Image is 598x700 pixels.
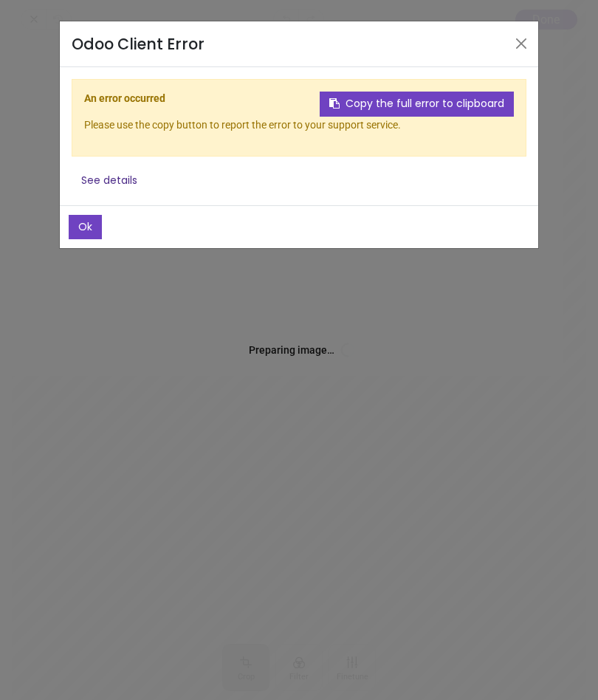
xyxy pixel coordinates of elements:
[69,215,102,240] button: Ok
[84,92,165,104] b: An error occurred
[320,92,514,117] button: Copy the full error to clipboard
[510,32,532,55] button: Close
[84,118,514,133] p: Please use the copy button to report the error to your support service.
[72,33,205,55] h4: Odoo Client Error
[72,168,147,193] button: See details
